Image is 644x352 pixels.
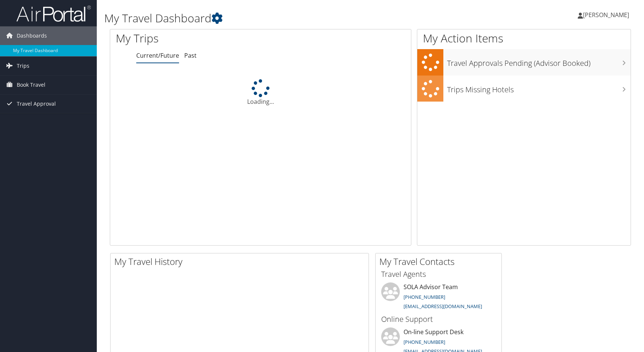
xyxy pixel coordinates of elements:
[110,79,411,106] div: Loading...
[381,314,496,324] h3: Online Support
[404,294,445,300] a: [PHONE_NUMBER]
[417,76,631,102] a: Trips Missing Hotels
[377,282,500,313] li: SOLA Advisor Team
[583,11,629,19] span: [PERSON_NAME]
[16,5,91,22] img: airportal-logo.png
[404,303,482,310] a: [EMAIL_ADDRESS][DOMAIN_NAME]
[17,26,47,45] span: Dashboards
[417,49,631,76] a: Travel Approvals Pending (Advisor Booked)
[17,76,45,94] span: Book Travel
[417,31,631,46] h1: My Action Items
[104,10,459,26] h1: My Travel Dashboard
[116,31,280,46] h1: My Trips
[578,4,637,26] a: [PERSON_NAME]
[184,51,197,60] a: Past
[447,81,631,95] h3: Trips Missing Hotels
[404,339,445,345] a: [PHONE_NUMBER]
[17,57,29,75] span: Trips
[114,255,369,268] h2: My Travel History
[447,54,631,68] h3: Travel Approvals Pending (Advisor Booked)
[17,95,56,113] span: Travel Approval
[379,255,501,268] h2: My Travel Contacts
[136,51,179,60] a: Current/Future
[381,269,496,279] h3: Travel Agents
